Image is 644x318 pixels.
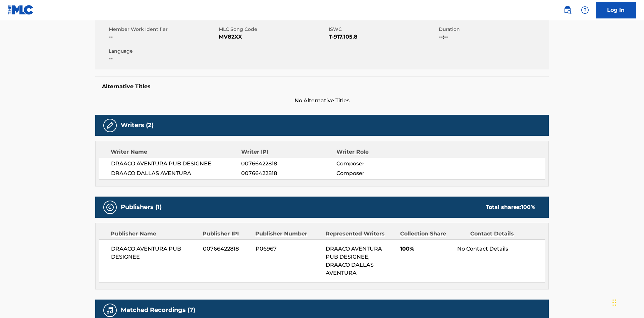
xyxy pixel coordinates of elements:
[400,230,465,238] div: Collection Share
[219,33,327,41] span: MV82XX
[336,169,423,177] span: Composer
[109,26,217,33] span: Member Work Identifier
[255,230,320,238] div: Publisher Number
[400,245,452,253] span: 100%
[256,245,321,253] span: P06967
[521,204,535,210] span: 100 %
[219,26,327,33] span: MLC Song Code
[106,306,114,314] img: Matched Recordings
[241,148,337,156] div: Writer IPI
[581,6,589,14] img: help
[121,121,154,129] h5: Writers (2)
[111,160,241,168] span: DRAACO AVENTURA PUB DESIGNEE
[203,230,250,238] div: Publisher IPI
[102,83,542,90] h5: Alternative Titles
[241,169,336,177] span: 00766422818
[610,286,644,318] iframe: Chat Widget
[329,33,437,41] span: T-917.105.8
[578,3,592,17] div: Help
[561,3,574,17] a: Public Search
[326,246,382,276] span: DRAACO AVENTURA PUB DESIGNEE, DRAACO DALLAS AVENTURA
[8,5,34,15] img: MLC Logo
[111,230,198,238] div: Publisher Name
[111,245,198,261] span: DRAACO AVENTURA PUB DESIGNEE
[470,230,535,238] div: Contact Details
[109,55,217,63] span: --
[596,2,636,18] a: Log In
[121,306,195,314] h5: Matched Recordings (7)
[326,230,395,238] div: Represented Writers
[563,6,572,14] img: search
[241,160,336,168] span: 00766422818
[329,26,437,33] span: ISWC
[109,33,217,41] span: --
[612,293,616,313] div: Drag
[439,33,547,41] span: --:--
[336,148,423,156] div: Writer Role
[486,203,535,211] div: Total shares:
[95,97,549,105] span: No Alternative Titles
[106,203,114,211] img: Publishers
[111,148,241,156] div: Writer Name
[439,26,547,33] span: Duration
[106,121,114,129] img: Writers
[203,245,251,253] span: 00766422818
[109,48,217,55] span: Language
[121,203,162,211] h5: Publishers (1)
[336,160,423,168] span: Composer
[457,245,545,253] div: No Contact Details
[111,169,241,177] span: DRAACO DALLAS AVENTURA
